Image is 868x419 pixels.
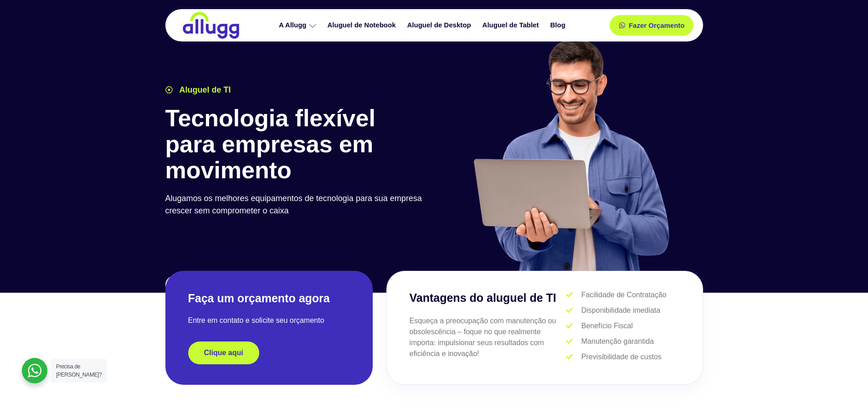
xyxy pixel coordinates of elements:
span: Manutenção garantida [579,336,654,347]
a: Aluguel de Desktop [403,17,478,33]
span: Benefício Fiscal [579,321,633,331]
img: locação de TI é Allugg [181,11,241,39]
img: aluguel de ti para startups [470,38,671,271]
span: Facilidade de Contratação [579,290,667,300]
a: Aluguel de Tablet [478,17,546,33]
span: Clique aqui [204,349,243,357]
a: Blog [545,17,572,33]
p: Alugamos os melhores equipamentos de tecnologia para sua empresa crescer sem comprometer o caixa [165,192,430,217]
a: A Allugg [274,17,323,33]
p: Esqueça a preocupação com manutenção ou obsolescência – foque no que realmente importa: impulsion... [410,316,566,359]
h2: Faça um orçamento agora [188,291,350,306]
span: Aluguel de TI [177,84,231,96]
p: Entre em contato e solicite seu orçamento [188,315,350,326]
a: Aluguel de Notebook [323,17,403,33]
span: Fazer Orçamento [629,22,685,29]
h1: Tecnologia flexível para empresas em movimento [165,105,430,184]
a: Clique aqui [188,341,259,364]
h3: Vantagens do aluguel de TI [410,290,566,307]
span: Previsibilidade de custos [579,352,662,362]
span: Precisa de [PERSON_NAME]? [56,363,102,378]
a: Fazer Orçamento [610,15,694,36]
span: Disponibilidade imediata [579,305,660,316]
